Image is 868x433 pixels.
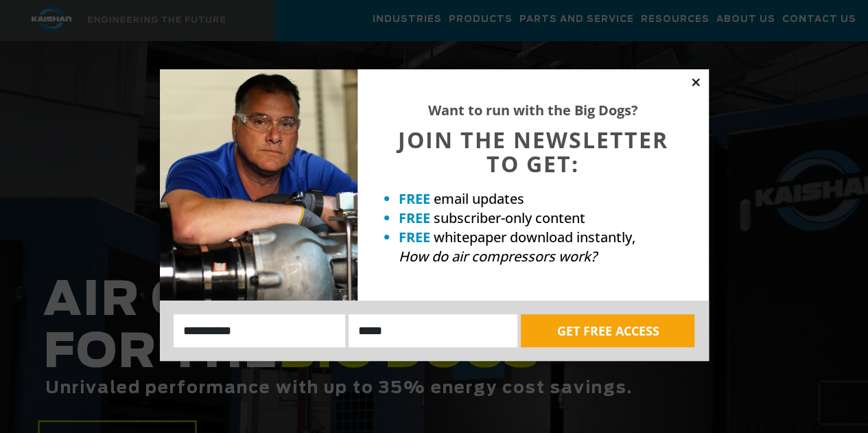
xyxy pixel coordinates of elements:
button: Close [690,76,702,89]
input: Name: [174,314,346,347]
strong: Want to run with the Big Dogs? [428,101,638,119]
em: How do air compressors work? [399,247,597,266]
strong: FREE [399,209,430,227]
button: GET FREE ACCESS [521,314,694,347]
span: whitepaper download instantly, [434,228,635,246]
strong: FREE [399,189,430,208]
span: email updates [434,189,524,208]
input: Email [349,314,517,347]
span: subscriber-only content [434,209,585,227]
strong: FREE [399,228,430,246]
span: JOIN THE NEWSLETTER TO GET: [398,125,668,178]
